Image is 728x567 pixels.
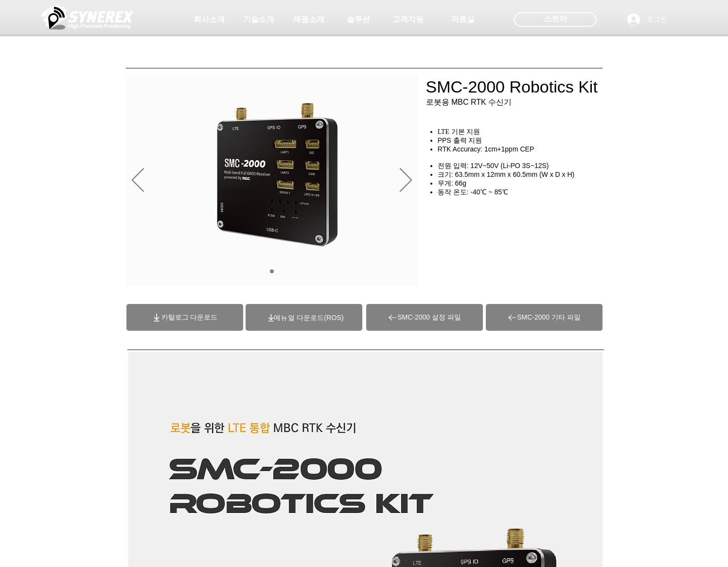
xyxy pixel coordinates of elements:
[621,10,674,29] button: 로그인
[544,14,567,24] span: 스토어
[517,313,581,322] span: SMC-2000 기타 파일
[514,12,597,27] div: 스토어
[438,162,549,170] span: 전원 입력: 12V~50V (Li-PO 3S~12S)
[366,304,483,331] a: SMC-2000 설정 파일
[438,145,534,153] span: RTK Accuracy: 1cm+1ppm CEP
[274,314,343,321] a: (ROS)메뉴얼 다운로드
[397,313,461,322] span: SMC-2000 설정 파일
[126,304,243,331] a: 카탈로그 다운로드
[214,102,341,248] img: 대지 2.png
[439,10,487,29] a: 자료실
[234,10,283,29] a: 기술소개
[293,15,324,25] span: 제품소개
[392,15,424,25] span: 고객지원
[41,2,134,32] img: 씨너렉스_White_simbol_대지 1.png
[243,15,274,25] span: 기술소개
[451,15,475,25] span: 자료실
[616,525,728,567] iframe: Wix Chat
[334,10,383,29] a: 솔루션
[400,168,412,193] button: 다음
[194,15,225,25] span: 회사소개
[438,179,466,187] span: 무게: 66g
[126,76,418,286] div: 슬라이드쇼
[347,15,370,25] span: 솔루션
[132,168,144,193] button: 이전
[161,313,218,322] span: 카탈로그 다운로드
[438,188,508,196] span: 동작 온도: -40℃ ~ 85℃
[266,269,278,273] nav: 슬라이드
[270,269,274,273] a: 01
[486,304,603,331] a: SMC-2000 기타 파일
[284,10,333,29] a: 제품소개
[438,170,575,178] span: 크기: 63.5mm x 12mm x 60.5mm (W x D x H)
[185,10,233,29] a: 회사소개
[384,10,432,29] a: 고객지원
[643,15,671,24] span: 로그인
